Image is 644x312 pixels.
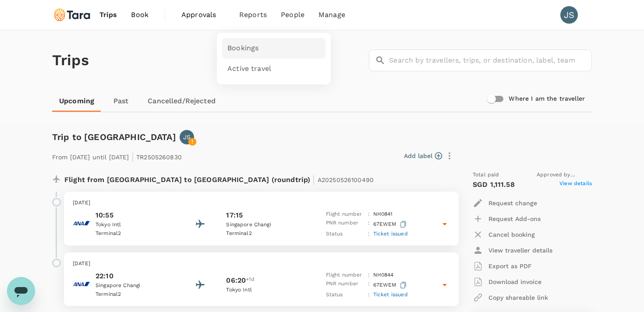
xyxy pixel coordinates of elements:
iframe: メッセージングウィンドウを開くボタン [7,277,35,305]
p: Singapore Changi [226,221,305,229]
span: Manage [318,10,345,20]
img: All Nippon Airways [73,275,90,293]
button: Copy shareable link [473,290,548,305]
p: PNR number [326,219,364,230]
p: Status [326,291,364,299]
p: Download invoice [488,277,541,286]
button: View traveller details [473,242,552,258]
button: Export as PDF [473,258,532,274]
p: Terminal 2 [96,290,174,299]
p: : [368,280,370,291]
span: Reports [239,10,267,20]
span: | [312,173,315,186]
p: 06:20 [226,275,246,286]
a: Cancelled/Rejected [141,91,223,112]
img: Tara Climate Ltd [52,5,92,25]
span: Trips [99,10,117,20]
p: 17:15 [226,210,243,221]
p: : [368,219,370,230]
p: Flight number [326,271,364,280]
a: Bookings [222,38,326,59]
span: Book [131,10,149,20]
p: View traveller details [488,246,552,255]
p: Tokyo Intl [226,286,305,294]
p: : [368,210,370,219]
span: People [281,10,304,20]
span: Total paid [473,171,499,179]
h6: Where I am the traveller [509,94,585,104]
img: All Nippon Airways [73,214,90,232]
span: +1d [246,275,255,286]
a: Upcoming [52,91,101,112]
p: Tokyo Intl [96,221,174,229]
span: A20250526100490 [318,176,374,183]
p: [DATE] [73,259,450,268]
button: Cancel booking [473,227,535,242]
div: JS [560,6,578,24]
p: Copy shareable link [488,293,548,302]
a: Active travel [222,59,326,79]
button: Download invoice [473,274,541,290]
p: Cancel booking [488,230,535,239]
span: Ticket issued [373,231,408,237]
span: Active travel [227,64,271,74]
span: Approvals [181,10,225,20]
p: From [DATE] until [DATE] TR2505260830 [52,148,182,164]
span: | [131,151,134,163]
p: Terminal 2 [96,229,174,238]
p: Request change [488,199,537,207]
input: Search by travellers, trips, or destination, label, team [389,49,592,71]
p: 67EWEM [373,280,408,291]
p: Export as PDF [488,262,532,270]
p: Terminal 2 [226,229,305,238]
p: Flight from [GEOGRAPHIC_DATA] to [GEOGRAPHIC_DATA] (roundtrip) [64,171,374,186]
p: : [368,271,370,280]
span: Ticket issued [373,291,408,298]
button: Request change [473,195,537,211]
p: Singapore Changi [96,281,174,290]
h6: Trip to [GEOGRAPHIC_DATA] [52,130,176,144]
p: JS [183,133,191,141]
p: 22:10 [96,271,174,281]
p: [DATE] [73,199,450,207]
a: Past [101,91,141,112]
p: SGD 1,111.58 [473,179,515,190]
p: 10:55 [96,210,174,221]
span: Bookings [227,43,258,53]
span: Approved by [537,171,592,179]
p: : [368,230,370,238]
span: View details [559,179,592,190]
h1: Trips [52,30,89,91]
p: Flight number [326,210,364,219]
p: : [368,291,370,299]
button: Request Add-ons [473,211,541,227]
p: NH 0841 [373,210,393,219]
button: Add label [404,151,442,160]
p: 67EWEM [373,219,408,230]
p: NH 0844 [373,271,394,280]
p: Request Add-ons [488,214,541,223]
p: PNR number [326,280,364,291]
p: Status [326,230,364,238]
